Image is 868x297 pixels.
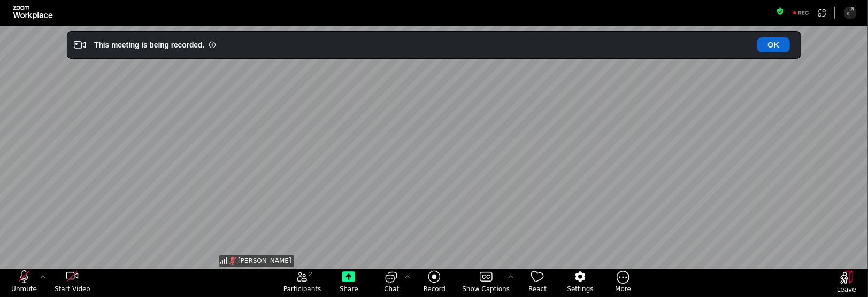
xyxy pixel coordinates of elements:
[370,270,413,296] button: open the chat panel
[844,7,856,19] button: Enter Full Screen
[456,270,516,296] button: Show Captions
[238,256,291,265] span: [PERSON_NAME]
[788,7,814,19] div: Recording to cloud
[424,285,445,293] span: Record
[615,285,631,293] span: More
[309,270,312,279] span: 2
[340,285,358,293] span: Share
[74,39,86,51] i: Video Recording
[37,270,48,284] button: More audio controls
[837,285,856,294] span: Leave
[277,270,328,296] button: open the participants list pane,[2] particpants
[48,270,96,296] button: start my video
[816,7,828,19] button: Apps Accessing Content in This Meeting
[825,271,868,296] button: Leave
[559,270,602,296] button: Settings
[413,270,456,296] button: Record
[757,37,790,52] button: OK
[402,270,413,284] button: Chat Settings
[567,285,594,293] span: Settings
[11,285,37,293] span: Unmute
[516,270,559,296] button: React
[327,270,370,296] button: Share
[283,285,321,293] span: Participants
[94,40,204,50] div: This meeting is being recorded.
[528,285,547,293] span: React
[209,41,216,49] i: Information Small
[505,270,516,284] button: More options for captions, menu button
[602,270,644,296] button: More meeting control
[776,7,785,19] button: Meeting information
[462,285,510,293] span: Show Captions
[55,285,90,293] span: Start Video
[384,285,399,293] span: Chat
